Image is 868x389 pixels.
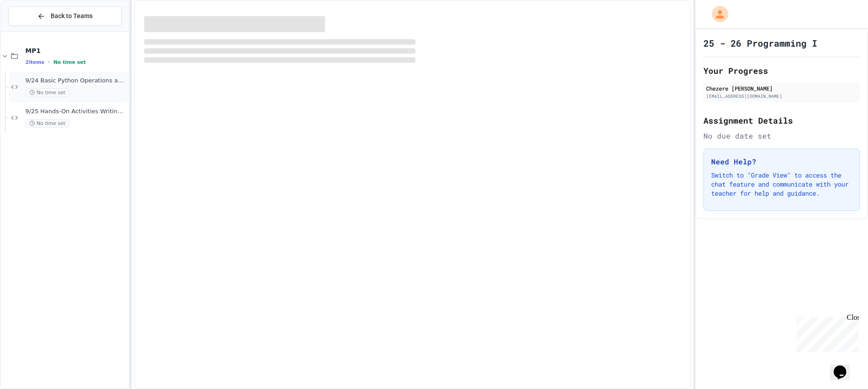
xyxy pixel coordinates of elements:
[8,6,122,26] button: Back to Teams
[706,93,857,100] div: [EMAIL_ADDRESS][DOMAIN_NAME]
[703,64,860,77] h2: Your Progress
[25,77,127,85] span: 9/24 Basic Python Operations and Functions
[711,171,852,198] p: Switch to "Grade View" to access the chat feature and communicate with your teacher for help and ...
[25,47,127,55] span: MP1
[706,84,857,92] div: Chezere [PERSON_NAME]
[25,108,127,115] span: 9/25 Hands-On Activities Writing Python Expressions
[793,313,859,352] iframe: chat widget
[25,88,70,97] span: No time set
[830,353,859,380] iframe: chat widget
[51,11,93,21] span: Back to Teams
[25,119,70,128] span: No time set
[703,130,860,141] div: No due date set
[711,156,852,167] h3: Need Help?
[25,59,44,65] span: 2 items
[53,59,86,65] span: No time set
[703,4,731,24] div: My Account
[4,4,62,58] div: Chat with us now!Close
[703,114,860,127] h2: Assignment Details
[48,58,50,66] span: •
[703,37,817,49] h1: 25 - 26 Programming I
